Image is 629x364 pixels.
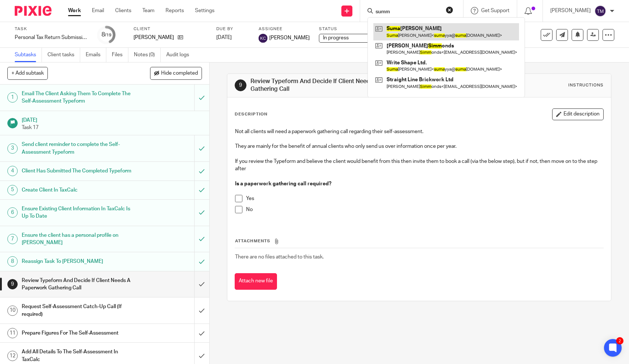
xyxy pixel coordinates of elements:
[134,26,207,32] label: Client
[22,275,132,294] h1: Review Typeform And Decide If Client Needs A Paperwork Gathering Call
[246,206,603,213] p: No
[235,79,246,91] div: 9
[112,48,128,62] a: Files
[142,7,154,14] a: Team
[15,48,42,62] a: Subtasks
[7,143,18,154] div: 3
[7,256,18,267] div: 8
[7,328,18,338] div: 11
[7,67,48,79] button: + Add subtask
[375,9,441,15] input: Search
[22,230,132,249] h1: Ensure the client has a personal profile on [PERSON_NAME]
[102,31,111,39] div: 8
[68,7,81,14] a: Work
[235,143,603,150] p: They are mainly for the benefit of annual clients who only send us over information once per year.
[568,82,604,88] div: Instructions
[235,239,270,243] span: Attachments
[216,26,249,32] label: Due by
[235,111,267,117] p: Description
[22,139,132,158] h1: Send client reminder to complete the Self-Assessment Typeform
[161,71,198,76] span: Hide completed
[134,48,161,62] a: Notes (0)
[259,26,310,32] label: Assignee
[86,48,106,62] a: Emails
[269,34,310,42] span: [PERSON_NAME]
[7,92,18,103] div: 1
[7,185,18,195] div: 5
[134,34,174,41] p: [PERSON_NAME]
[22,185,132,196] h1: Create Client In TaxCalc
[195,7,214,14] a: Settings
[616,337,623,345] div: 2
[7,207,18,218] div: 6
[7,306,18,316] div: 10
[15,34,88,41] div: Personal Tax Return Submission - SA Only Clients (fee to be charged)
[250,78,435,93] h1: Review Typeform And Decide If Client Needs A Paperwork Gathering Call
[235,273,277,290] button: Attach new file
[47,48,80,62] a: Client tasks
[22,301,132,320] h1: Request Self-Assessment Catch-Up Call (If required)
[105,33,111,37] small: /19
[216,35,232,40] span: [DATE]
[323,35,349,40] span: In progress
[15,6,51,16] img: Pixie
[22,203,132,222] h1: Ensure Existing Client Information In TaxCalc Is Up To Date
[7,279,18,289] div: 9
[246,195,603,202] p: Yes
[22,124,202,131] p: Task 17
[22,256,132,267] h1: Reassign Task To [PERSON_NAME]
[7,166,18,176] div: 4
[481,8,509,13] span: Get Support
[552,108,604,120] button: Edit description
[319,26,392,32] label: Status
[150,67,202,79] button: Hide completed
[594,5,606,17] img: svg%3E
[166,48,195,62] a: Audit logs
[235,128,603,135] p: Not all clients will need a paperwork gathering call regarding their self-assessment.
[22,165,132,176] h1: Client Has Submitted The Completed Typeform
[7,351,18,361] div: 12
[92,7,104,14] a: Email
[115,7,131,14] a: Clients
[166,7,184,14] a: Reports
[446,6,453,14] button: Clear
[550,7,591,14] p: [PERSON_NAME]
[15,26,88,32] label: Task
[22,115,202,124] h1: [DATE]
[259,34,267,43] img: svg%3E
[235,254,324,260] span: There are no files attached to this task.
[7,234,18,244] div: 7
[235,181,331,186] strong: Is a paperwork gathering call required?
[22,88,132,107] h1: Email The Client Asking Them To Complete The Self-Assessment Typeform
[22,328,132,339] h1: Prepare Figures For The Self-Assessment
[235,158,603,173] p: If you review the Typeform and believe the client would benefit from this then invite them to boo...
